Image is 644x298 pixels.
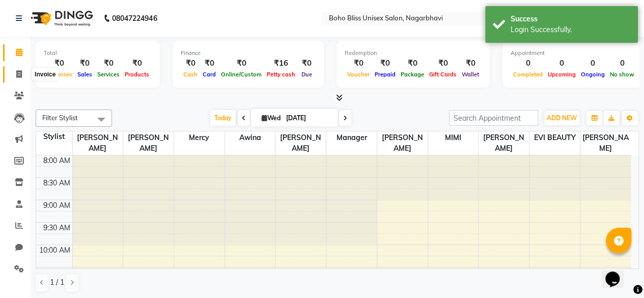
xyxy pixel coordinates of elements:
[345,58,372,69] div: ₹0
[601,257,634,288] iframe: chat widget
[398,71,427,78] span: Package
[547,114,577,122] span: ADD NEW
[73,131,123,155] span: [PERSON_NAME]
[218,58,264,69] div: ₹0
[181,71,200,78] span: Cash
[41,178,72,188] div: 8:30 AM
[511,49,637,58] div: Appointment
[578,71,607,78] span: Ongoing
[545,58,578,69] div: 0
[345,49,482,58] div: Redemption
[511,24,630,35] div: Login Successfully.
[377,131,428,155] span: [PERSON_NAME]
[32,68,58,80] div: Invoice
[529,131,580,144] span: EVI BEAUTY
[459,71,482,78] span: Wallet
[75,58,95,69] div: ₹0
[607,58,637,69] div: 0
[44,58,75,69] div: ₹0
[299,71,315,78] span: Due
[427,71,459,78] span: Gift Cards
[95,71,122,78] span: Services
[181,58,200,69] div: ₹0
[544,111,579,125] button: ADD NEW
[275,131,326,155] span: [PERSON_NAME]
[449,110,538,126] input: Search Appointment
[372,71,398,78] span: Prepaid
[298,58,316,69] div: ₹0
[372,58,398,69] div: ₹0
[200,58,218,69] div: ₹0
[44,49,152,58] div: Total
[345,71,372,78] span: Voucher
[95,58,122,69] div: ₹0
[210,110,236,126] span: Today
[75,71,95,78] span: Sales
[42,114,78,122] span: Filter Stylist
[36,131,72,142] div: Stylist
[459,58,482,69] div: ₹0
[225,131,275,144] span: Awina
[326,131,377,144] span: Manager
[37,245,72,256] div: 10:00 AM
[283,111,334,126] input: 2025-09-03
[26,4,96,33] img: logo
[37,267,72,278] div: 10:30 AM
[398,58,427,69] div: ₹0
[181,49,316,58] div: Finance
[259,114,283,122] span: Wed
[479,131,529,155] span: [PERSON_NAME]
[122,58,152,69] div: ₹0
[218,71,264,78] span: Online/Custom
[511,58,545,69] div: 0
[200,71,218,78] span: Card
[427,58,459,69] div: ₹0
[545,71,578,78] span: Upcoming
[41,200,72,211] div: 9:00 AM
[428,131,479,144] span: MIMI
[112,4,157,33] b: 08047224946
[511,14,630,24] div: Success
[50,277,64,288] span: 1 / 1
[511,71,545,78] span: Completed
[41,223,72,233] div: 9:30 AM
[607,71,637,78] span: No show
[41,155,72,166] div: 8:00 AM
[578,58,607,69] div: 0
[174,131,225,144] span: Mercy
[123,131,174,155] span: [PERSON_NAME]
[264,71,298,78] span: Petty cash
[580,131,631,155] span: [PERSON_NAME]
[122,71,152,78] span: Products
[264,58,298,69] div: ₹16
